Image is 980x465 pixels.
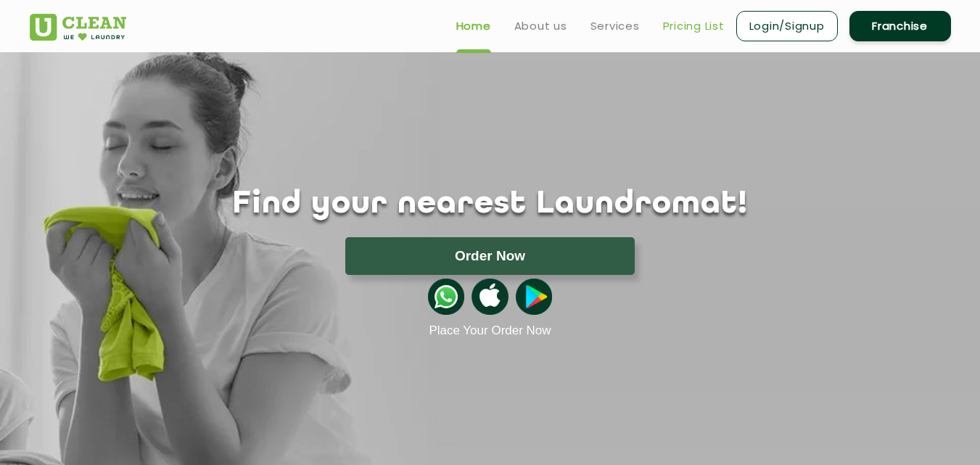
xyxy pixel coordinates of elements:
a: Franchise [849,11,951,41]
a: Pricing List [663,17,725,35]
a: Login/Signup [736,11,838,41]
img: UClean Laundry and Dry Cleaning [30,14,126,41]
button: Order Now [345,237,635,275]
a: Home [456,17,491,35]
a: Services [590,17,640,35]
img: whatsappicon.png [428,279,464,315]
h1: Find your nearest Laundromat! [19,186,962,223]
img: apple-icon.png [472,279,508,315]
a: About us [514,17,567,35]
img: playstoreicon.png [516,279,552,315]
a: Place Your Order Now [429,324,551,338]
